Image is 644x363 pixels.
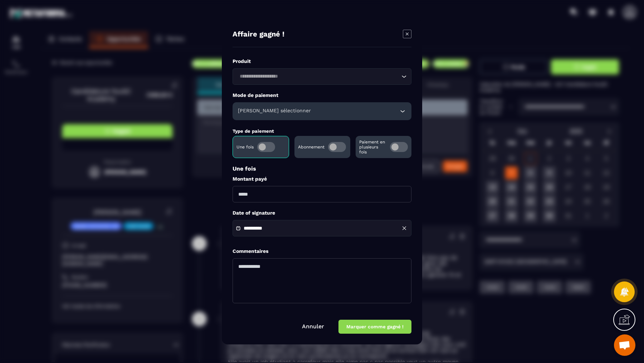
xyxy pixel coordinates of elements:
div: Search for option [233,68,411,85]
label: Date of signature [233,210,411,216]
a: Annuler [302,323,324,330]
div: Ouvrir le chat [614,334,635,356]
p: Une fois [236,144,254,149]
button: Marquer comme gagné ! [338,320,411,334]
p: Une fois [233,165,411,172]
label: Produit [233,58,411,65]
label: Type de paiement [233,128,274,134]
input: Search for option [237,73,400,80]
label: Montant payé [233,176,411,182]
p: Abonnement [298,144,325,149]
p: Paiement en plusieurs fois [359,139,386,154]
label: Commentaires [233,248,268,255]
label: Mode de paiement [233,92,411,99]
h4: Affaire gagné ! [233,30,284,40]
